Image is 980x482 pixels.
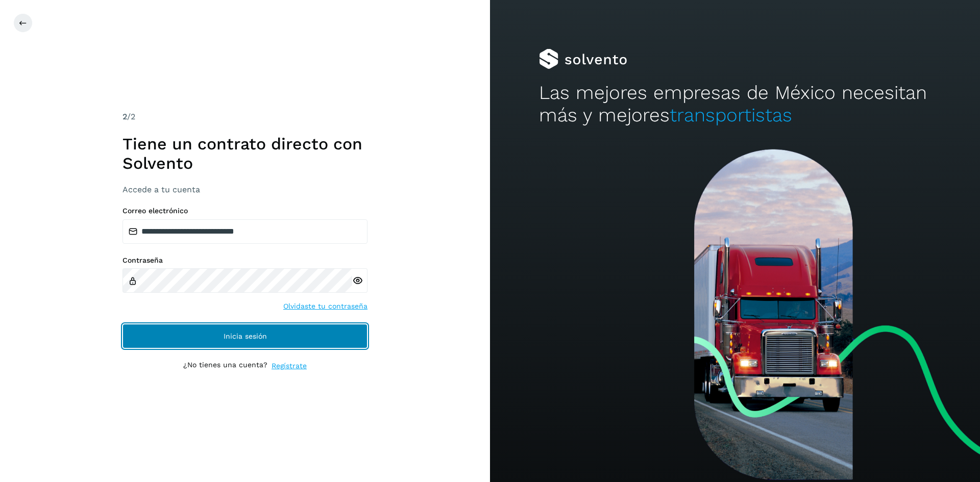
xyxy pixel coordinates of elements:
h3: Accede a tu cuenta [122,185,367,194]
span: transportistas [670,104,792,126]
h2: Las mejores empresas de México necesitan más y mejores [539,82,931,127]
h1: Tiene un contrato directo con Solvento [122,134,367,173]
a: Regístrate [272,361,307,371]
button: Inicia sesión [122,324,367,348]
div: /2 [122,111,367,123]
span: Inicia sesión [224,333,267,340]
p: ¿No tienes una cuenta? [183,361,267,371]
a: Olvidaste tu contraseña [283,301,367,312]
span: 2 [122,112,127,121]
label: Contraseña [122,256,367,265]
label: Correo electrónico [122,207,367,215]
